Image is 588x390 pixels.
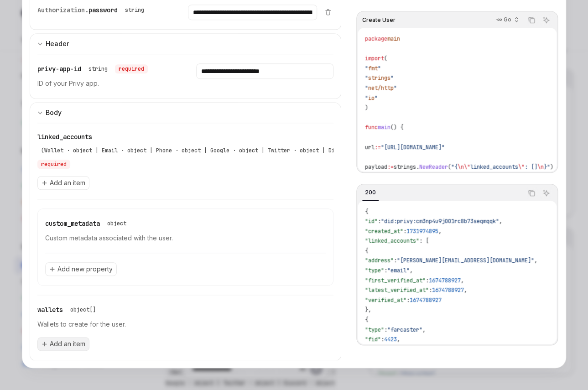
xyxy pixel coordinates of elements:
span: strings [368,74,390,82]
span: () { [390,124,403,131]
div: wallets [37,304,99,315]
span: ) [550,163,553,171]
span: "email" [387,267,410,274]
span: : [426,277,429,284]
span: "[URL][DOMAIN_NAME]" [381,144,445,151]
span: { [365,208,368,215]
span: "id" [365,218,378,225]
span: \n [537,163,544,171]
span: , [464,286,467,294]
button: Add new property [45,262,117,276]
button: Go [490,12,523,28]
span: " [365,65,368,72]
button: Expand input section [30,33,341,54]
span: : [403,228,406,235]
span: "linked_accounts" [365,237,419,244]
span: : [381,336,384,343]
span: " [378,65,381,72]
button: Ask AI [540,187,552,199]
span: : [394,257,397,264]
span: ( [448,163,451,171]
span: fmt [368,65,378,72]
span: " [375,94,378,102]
span: " [390,74,394,82]
span: package [365,35,387,42]
span: 4423 [384,336,397,343]
button: Add an item [37,337,89,351]
p: Wallets to create for the user. [37,319,333,330]
button: Ask AI [540,14,552,26]
span: "latest_verified_at" [365,286,429,294]
div: 200 [362,187,379,198]
span: net/http [368,84,394,92]
span: "[PERSON_NAME][EMAIL_ADDRESS][DOMAIN_NAME]" [397,257,534,264]
button: Copy the contents from the code block [526,187,537,199]
span: NewReader [419,163,448,171]
span: Add an item [50,178,85,187]
span: , [410,267,413,274]
div: custom_metadata [45,218,130,229]
span: main [378,124,390,131]
span: ( [384,55,387,62]
span: payload [365,163,387,171]
span: func [365,124,378,131]
span: " [365,74,368,82]
span: "farcaster" [387,326,422,333]
span: "fid" [365,336,381,343]
button: Add an item [37,176,89,190]
span: }" [544,163,550,171]
span: url [365,144,375,151]
span: linked_accounts [470,163,518,171]
p: ID of your Privy app. [37,78,174,89]
input: Enter password [188,5,317,20]
span: : [384,267,387,274]
span: io [368,94,375,102]
span: " [365,94,368,102]
span: , [534,257,537,264]
span: "verified_at" [365,296,406,304]
div: linked_accounts [37,132,333,169]
span: \" [464,163,470,171]
span: Authorization. [37,6,88,14]
span: : [406,296,410,304]
span: custom_metadata [45,219,100,228]
span: : [378,218,381,225]
span: " [365,84,368,92]
span: := [387,163,394,171]
div: Body [46,107,62,118]
div: privy-app-id [37,63,148,74]
span: }, [365,306,371,313]
span: Add an item [50,339,85,348]
span: "first_verified_at" [365,277,426,284]
button: Copy the contents from the code block [526,14,537,26]
button: Expand input section [30,102,341,123]
span: 1674788927 [410,296,442,304]
span: 1674788927 [429,277,461,284]
span: : [429,286,432,294]
div: Header [46,38,69,49]
span: "type" [365,326,384,333]
span: import [365,55,384,62]
button: Delete item [323,8,333,16]
span: , [422,326,426,333]
span: Add new property [57,265,113,274]
span: . [416,163,419,171]
span: \" [518,163,525,171]
span: privy-app-id [37,65,81,73]
span: , [397,336,400,343]
div: required [37,160,70,169]
span: : [ [419,237,429,244]
span: "did:privy:cm3np4u9j001rc8b73seqmqqk" [381,218,499,225]
span: , [499,218,502,225]
span: strings [394,163,416,171]
span: : [384,326,387,333]
span: wallets [37,306,63,314]
span: { [365,247,368,255]
p: Custom metadata associated with the user. [45,233,326,244]
span: " [394,84,397,92]
input: Enter privy-app-id [196,63,333,79]
span: "created_at" [365,228,403,235]
span: : [] [525,163,537,171]
span: linked_accounts [37,133,92,141]
span: "address" [365,257,394,264]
